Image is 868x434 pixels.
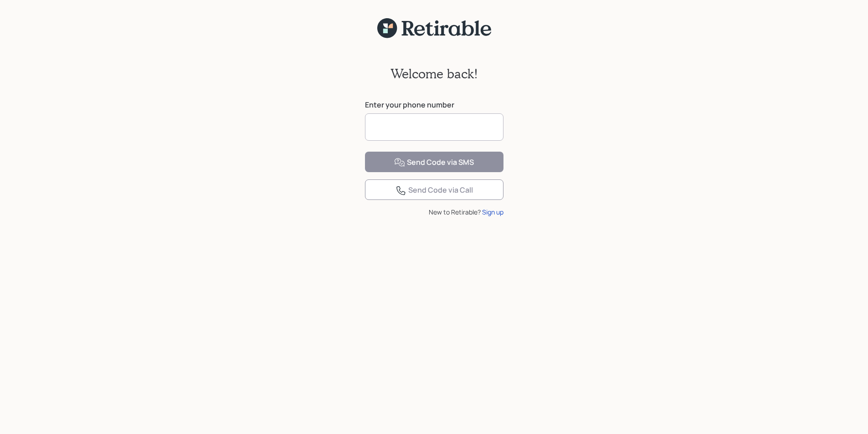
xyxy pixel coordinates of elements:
div: New to Retirable? [365,207,503,217]
div: Send Code via SMS [394,157,474,168]
div: Send Code via Call [395,185,473,196]
button: Send Code via Call [365,179,503,200]
h2: Welcome back! [390,66,478,82]
div: Sign up [482,207,503,217]
button: Send Code via SMS [365,152,503,172]
label: Enter your phone number [365,100,503,110]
